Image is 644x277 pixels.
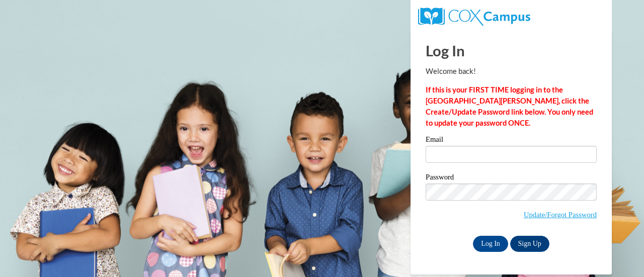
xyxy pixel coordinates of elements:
a: Update/Forgot Password [524,211,597,219]
a: Sign Up [510,236,549,252]
a: COX Campus [418,12,530,20]
strong: If this is your FIRST TIME logging in to the [GEOGRAPHIC_DATA][PERSON_NAME], click the Create/Upd... [426,85,593,127]
label: Email [426,136,597,146]
label: Password [426,173,597,183]
h1: Log In [426,40,597,61]
img: COX Campus [418,8,530,26]
input: Log In [473,236,508,252]
p: Welcome back! [426,66,597,77]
